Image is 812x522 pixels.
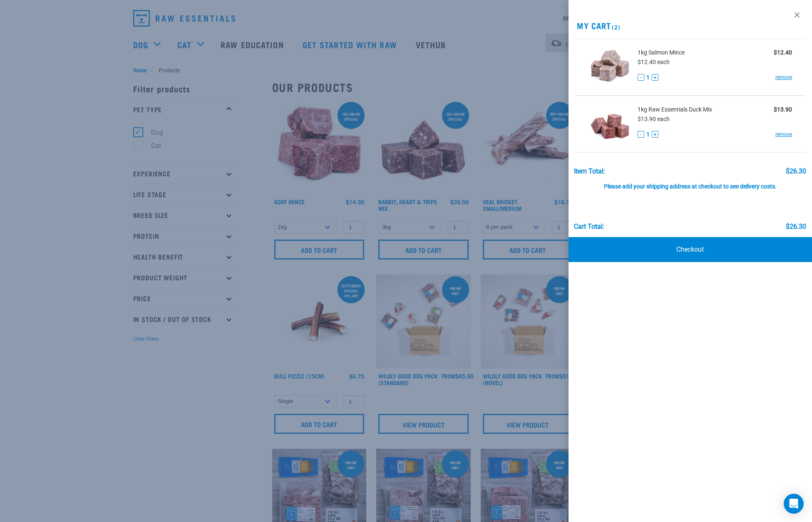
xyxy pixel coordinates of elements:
[589,46,631,89] img: Salmon Mince
[784,494,804,514] div: Open Intercom Messenger
[638,48,685,57] span: 1kg Salmon Mince
[786,168,806,175] div: $26.30
[646,73,650,82] span: 1
[774,106,792,113] strong: $13.90
[638,74,644,81] button: -
[774,49,792,56] strong: $12.40
[775,74,792,81] a: remove
[652,131,658,138] button: +
[574,223,604,230] div: Cart total:
[589,103,631,146] img: Raw Essentials Duck Mix
[775,131,792,138] a: remove
[638,105,712,114] span: 1kg Raw Essentials Duck Mix
[638,116,670,122] span: $13.90 each
[574,168,605,175] div: Item Total:
[638,131,644,138] button: -
[569,237,812,262] a: Checkout
[786,223,806,230] div: $26.30
[652,74,658,81] button: +
[611,25,620,28] span: (2)
[646,130,650,139] span: 1
[569,21,812,30] h2: My Cart
[638,59,670,65] span: $12.40 each
[574,175,806,190] div: Please add your shipping address at checkout to see delivery costs.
